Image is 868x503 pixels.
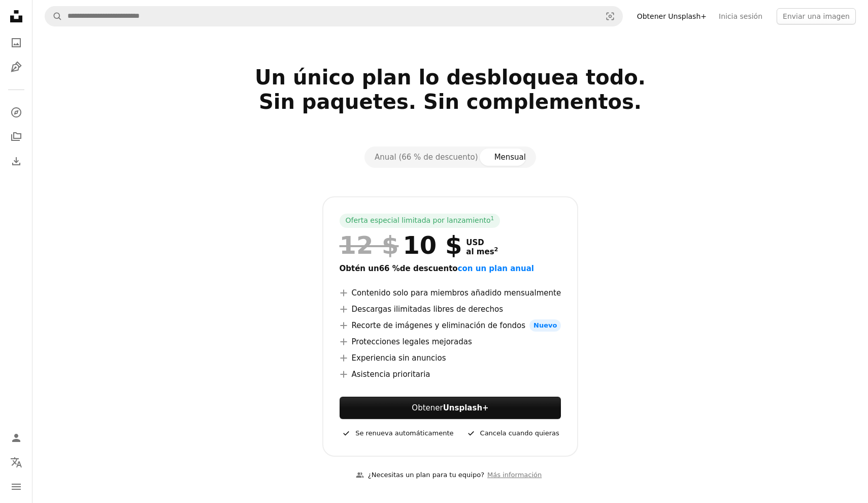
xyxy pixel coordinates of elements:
[494,246,498,253] sup: 2
[340,319,561,332] li: Recorte de imágenes y eliminación de fondos
[466,238,498,247] span: USD
[356,470,484,481] div: ¿Necesitas un plan para tu equipo?
[6,151,26,171] a: Historial de descargas
[6,477,26,497] button: Menú
[340,303,561,315] li: Descargas ilimitadas libres de derechos
[340,368,561,380] li: Asistencia prioritaria
[6,452,26,472] button: Idioma
[340,397,561,419] button: ObtenerUnsplash+
[6,127,26,147] a: Colecciones
[340,262,534,275] button: Obtén un66 %de descuentocon un plan anual
[6,428,26,448] a: Iniciar sesión / Registrarse
[45,7,62,26] button: Buscar en Unsplash
[45,6,623,26] form: Encuentra imágenes en todo el sitio
[443,403,489,412] strong: Unsplash+
[492,247,500,256] a: 2
[491,215,494,221] sup: 1
[340,336,561,348] li: Protecciones legales mejoradas
[366,149,486,166] button: Anual (66 % de descuento)
[123,65,777,138] h2: Un único plan lo desbloquea todo. Sin paquetes. Sin complementos.
[340,232,462,258] div: 10 $
[631,8,713,24] a: Obtener Unsplash+
[6,33,26,53] a: Fotos
[340,352,561,364] li: Experiencia sin anuncios
[777,8,856,24] button: Enviar una imagen
[466,247,498,256] span: al mes
[458,264,534,273] span: con un plan anual
[340,214,500,228] div: Oferta especial limitada por lanzamiento
[466,427,559,439] div: Cancela cuando quieras
[341,427,453,439] div: Se renueva automáticamente
[6,57,26,77] a: Ilustraciones
[489,216,496,226] a: 1
[340,287,561,299] li: Contenido solo para miembros añadido mensualmente
[598,7,622,26] button: Búsqueda visual
[6,102,26,123] a: Explorar
[340,232,399,258] span: 12 $
[529,319,561,332] span: Nuevo
[713,8,769,24] a: Inicia sesión
[484,467,545,484] a: Más información
[486,149,534,166] button: Mensual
